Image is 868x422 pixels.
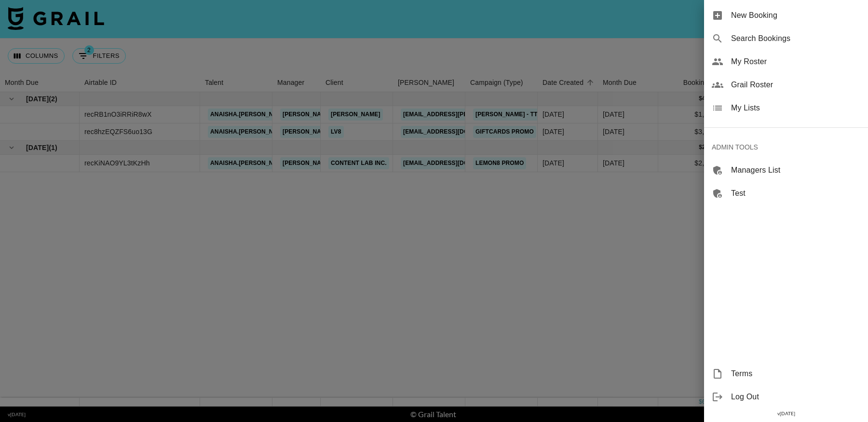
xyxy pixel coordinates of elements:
span: Log Out [731,391,860,403]
div: New Booking [704,4,868,27]
div: ADMIN TOOLS [704,136,868,159]
span: My Roster [731,56,860,68]
div: My Roster [704,50,868,73]
div: My Lists [704,96,868,120]
span: Terms [731,368,860,380]
span: Managers List [731,164,860,176]
div: Terms [704,362,868,385]
div: Grail Roster [704,73,868,96]
span: My Lists [731,102,860,114]
span: New Booking [731,10,860,21]
span: Test [731,188,860,199]
div: Log Out [704,385,868,408]
div: Search Bookings [704,27,868,50]
div: v [DATE] [704,408,868,419]
div: Test [704,182,868,205]
span: Search Bookings [731,33,860,44]
span: Grail Roster [731,79,860,91]
div: Managers List [704,159,868,182]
